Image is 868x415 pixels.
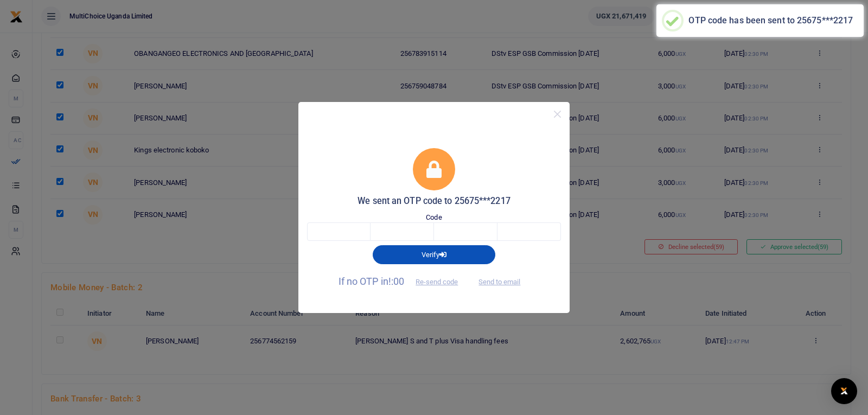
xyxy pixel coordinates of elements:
[388,276,404,287] span: !:00
[307,196,561,207] h5: We sent an OTP code to 25675***2217
[831,378,857,404] div: Open Intercom Messenger
[550,106,565,122] button: Close
[426,212,442,223] label: Code
[373,245,495,264] button: Verify
[339,276,468,287] span: If no OTP in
